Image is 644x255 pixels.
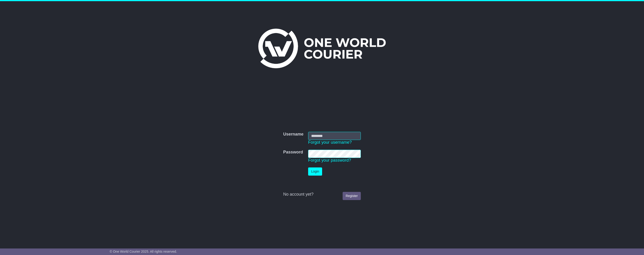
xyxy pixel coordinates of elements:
[308,167,322,176] button: Login
[283,132,303,137] label: Username
[110,250,177,253] span: © One World Courier 2025. All rights reserved.
[283,192,361,197] div: No account yet?
[258,29,386,68] img: One World
[308,158,351,163] a: Forgot your password?
[343,192,361,200] a: Register
[283,150,303,155] label: Password
[308,140,352,145] a: Forgot your username?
